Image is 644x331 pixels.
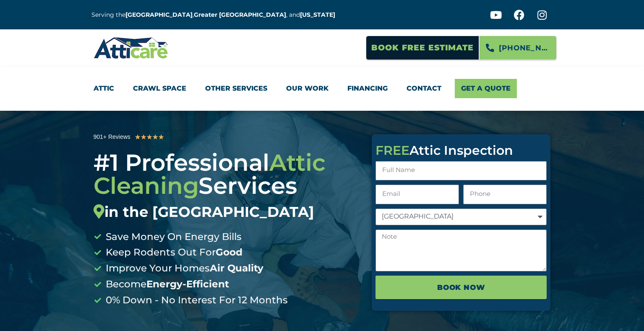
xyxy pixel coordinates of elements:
a: Get A Quote [455,79,517,98]
span: Save Money On Energy Bills [104,229,242,245]
div: #1 Professional Services [94,151,360,221]
span: BOOK NOW [437,280,485,295]
span: FREE [375,143,409,158]
b: Air Quality [210,262,263,274]
span: Become [104,276,229,292]
input: Full Name [375,161,547,181]
a: Our Work [286,79,329,98]
a: Book Free Estimate [366,36,479,60]
a: Greater [GEOGRAPHIC_DATA] [194,11,286,18]
i: ★ [158,132,164,143]
a: [US_STATE] [300,11,335,18]
div: 5/5 [135,132,164,143]
i: ★ [141,132,146,143]
a: Contact [407,79,441,98]
a: [GEOGRAPHIC_DATA] [125,11,193,18]
span: [PHONE_NUMBER] [499,41,550,55]
span: Keep Rodents Out For [104,245,242,261]
i: ★ [135,132,141,143]
b: Good [216,246,242,258]
i: ★ [152,132,158,143]
p: Serving the , , and [91,10,342,20]
b: Energy-Efficient [146,278,229,290]
i: ★ [146,132,152,143]
input: Only numbers and phone characters (#, -, *, etc) are accepted. [463,185,547,204]
a: [PHONE_NUMBER] [479,36,557,60]
a: Attic [94,79,114,98]
nav: Menu [94,79,551,98]
span: 0% Down - No Interest For 12 Months [104,292,288,308]
div: Attic Inspection [375,144,547,157]
input: Email [375,185,459,204]
span: Attic Cleaning [94,149,326,200]
a: Crawl Space [133,79,186,98]
a: Other Services [205,79,267,98]
span: Book Free Estimate [371,40,474,56]
div: in the [GEOGRAPHIC_DATA] [94,203,360,221]
span: Improve Your Homes [104,261,263,276]
button: BOOK NOW [375,276,547,299]
a: Financing [347,79,388,98]
div: 901+ Reviews [94,132,130,142]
